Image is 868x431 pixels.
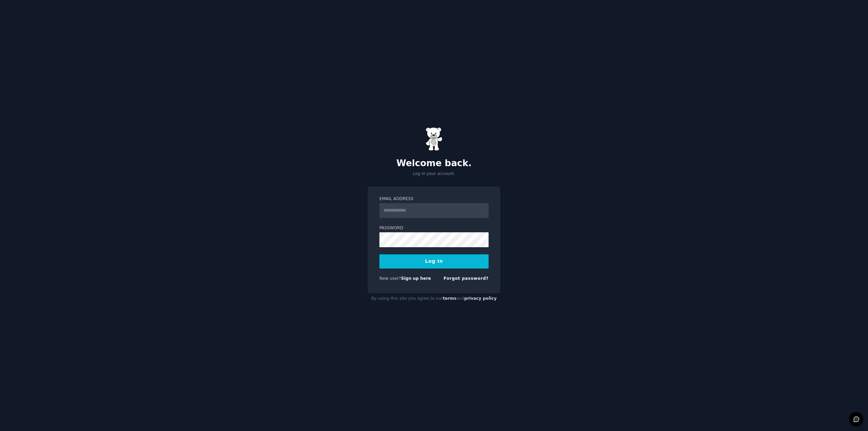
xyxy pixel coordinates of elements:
p: Log in your account. [368,171,500,177]
button: Log In [379,254,489,269]
a: Forgot password? [443,276,489,281]
a: terms [443,296,456,301]
img: Gummy Bear [426,127,442,151]
div: By using this site you agree to our and [368,293,500,304]
span: New user? [379,276,401,281]
label: Password [379,225,489,231]
a: privacy policy [464,296,497,301]
a: Sign up here [401,276,431,281]
h2: Welcome back. [368,158,500,169]
label: Email Address [379,196,489,202]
